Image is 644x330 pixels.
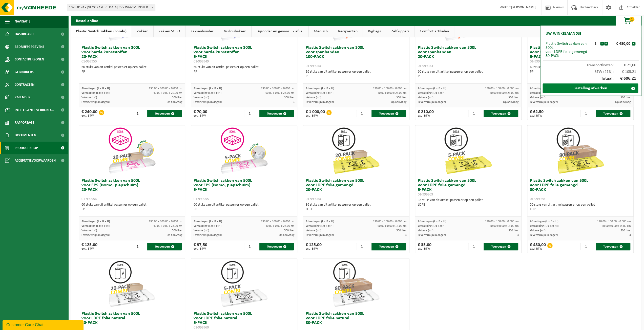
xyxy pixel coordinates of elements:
span: Volume (m³): [530,229,546,232]
span: Acceptatievoorwaarden [15,154,56,167]
span: 40.00 x 0.00 x 23.00 cm [490,92,519,95]
div: 36 stuks van dit artikel passen er op een pallet [418,198,519,207]
input: 1 [580,110,595,117]
h2: Uw winkelmandje [543,28,584,39]
button: Toevoegen [484,243,518,250]
div: 60 stuks van dit artikel passen er op een pallet [81,203,182,212]
a: Recipiënten [333,26,363,37]
span: Afmetingen (L x B x H): [194,87,223,90]
span: 300 liter [396,96,407,99]
span: 190.00 x 100.00 x 0.000 cm [597,220,631,223]
button: x [632,42,635,46]
button: Toevoegen [371,243,406,250]
h3: Plastic Switch zakken van 300L voor spanbanden 100-PACK [306,46,407,68]
div: BTW (21%): [543,67,639,74]
span: 190.00 x 100.00 x 0.000 cm [485,220,519,223]
input: 1 [244,110,259,117]
button: Toevoegen [371,110,406,117]
span: 60.00 x 0.00 x 15.00 cm [378,225,407,228]
span: Intelligente verbond... [15,104,54,116]
a: Bijzonder en gevaarlijk afval [252,26,308,37]
div: PP [81,207,182,212]
a: Zakken SOLO [154,26,185,37]
span: 40.00 x 0.00 x 20.00 cm [153,92,182,95]
span: Afmetingen (L x B x H): [530,87,559,90]
div: 60 stuks van dit artikel passen er op een pallet [194,203,295,212]
div: LDPE [418,203,519,207]
button: + [604,42,608,46]
span: Verpakking (L x B x H): [530,225,558,228]
a: Vuilnisbakken [219,26,251,37]
div: € 125,00 [81,243,97,250]
span: Volume (m³): [194,229,210,232]
span: 10-858174 - CLEYS BV - WAASMUNSTER [67,4,155,11]
span: Contracten [15,78,34,91]
span: Verpakking (L x B x H): [194,92,222,95]
span: 130.00 x 100.00 x 0.000 cm [485,87,519,90]
div: PP [81,70,182,74]
h3: Plastic Switch zakken van 500L voor LDPE folie gemengd 5-PACK [418,179,519,197]
span: Bedrijfsgegevens [15,40,44,53]
span: Op aanvraag [503,101,519,104]
span: 10-858174 - CLEYS BV - WAASMUNSTER [67,4,155,11]
span: 190.00 x 100.00 x 0.000 cm [373,220,407,223]
a: Bigbags [363,26,386,37]
span: Afmetingen (L x B x H): [194,220,223,223]
span: Afmetingen (L x B x H): [418,220,447,223]
span: Levertermijn in dagen: [306,101,334,104]
span: Verpakking (L x B x H): [418,92,446,95]
span: Afmetingen (L x B x H): [81,87,111,90]
span: Dashboard [15,28,34,40]
span: Op aanvraag [167,101,182,104]
span: Levertermijn in dagen: [194,234,222,237]
span: Levertermijn in dagen: [81,234,110,237]
span: Afmetingen (L x B x H): [306,87,335,90]
span: Volume (m³): [194,96,210,99]
input: 1 [468,110,483,117]
span: Afmetingen (L x B x H): [81,220,111,223]
span: Documenten [15,129,36,142]
span: 01-999949 [194,60,209,63]
span: 40.00 x 0.00 x 23.00 cm [378,92,407,95]
span: Volume (m³): [418,229,434,232]
span: Navigatie [15,15,30,28]
div: PP [530,70,631,74]
h3: Plastic Switch zakken van 300L voor spanbanden 5-PACK [530,46,631,64]
div: PP [306,74,407,79]
span: Gebruikers [15,66,34,78]
span: excl. BTW [530,247,546,250]
span: 500 liter [508,229,519,232]
span: Verpakking (L x B x H): [81,92,110,95]
h3: Plastic Switch zakken van 300L voor harde kunststoffen 5-PACK [194,46,295,64]
input: 1 [356,110,371,117]
a: Comfort artikelen [415,26,454,37]
span: Verpakking (L x B x H): [81,225,110,228]
span: Volume (m³): [306,229,322,232]
span: Afmetingen (L x B x H): [306,220,335,223]
div: € 480,00 [530,243,546,250]
span: excl. BTW [81,114,97,117]
span: excl. BTW [194,247,207,250]
span: 01-999956 [81,197,97,201]
h3: Plastic Switch zakken van 500L voor EPS (isomo, piepschuim) 20-PACK [81,179,182,201]
span: 500 liter [284,229,295,232]
span: Afmetingen (L x B x H): [418,87,447,90]
span: Volume (m³): [306,96,322,99]
a: Zelfkippers [386,26,414,37]
span: 01-999968 [530,197,545,201]
span: Op aanvraag [167,234,182,237]
span: 190.00 x 100.00 x 0.000 cm [261,220,295,223]
button: Toevoegen [259,243,294,250]
div: Plastic Switch zakken van 500L voor LDPE folie gemengd 80-PACK [546,42,591,58]
a: Medisch [309,26,333,37]
div: 1 [591,42,600,46]
span: Verpakking (L x B x H): [306,92,334,95]
span: Volume (m³): [530,96,546,99]
div: PP [418,74,519,79]
div: 16 stuks van dit artikel passen er op een pallet [306,70,407,79]
span: 130.00 x 100.00 x 0.000 cm [373,87,407,90]
div: 60 stuks van dit artikel passen er op een pallet [194,65,295,74]
div: € 210,00 [418,110,434,117]
span: Op aanvraag [391,101,407,104]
